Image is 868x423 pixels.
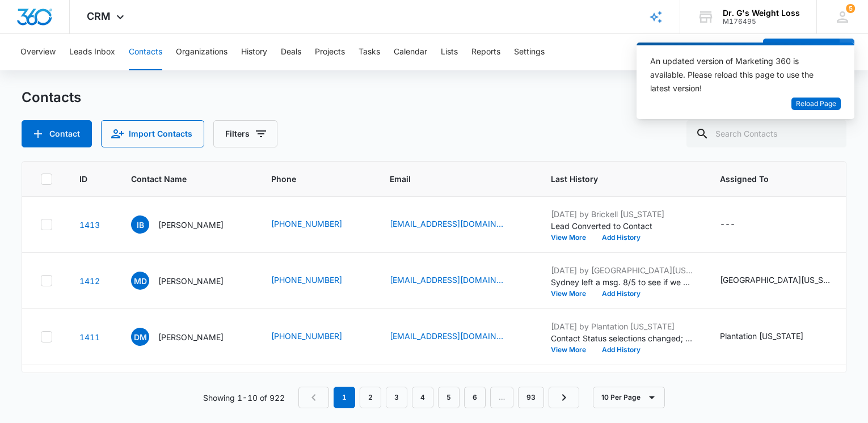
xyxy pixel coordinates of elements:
[551,290,594,297] button: View More
[79,276,100,286] a: Navigate to contact details page for Michelle Dvortsin
[131,272,244,290] div: Contact Name - Michelle Dvortsin - Select to Edit Field
[131,215,149,234] span: IB
[412,387,433,408] a: Page 4
[518,387,544,408] a: Page 93
[763,39,840,66] button: Add Contact
[390,173,507,185] span: Email
[390,330,503,342] a: [EMAIL_ADDRESS][DOMAIN_NAME]
[720,218,756,231] div: Assigned To - - Select to Edit Field
[271,330,342,342] a: [PHONE_NUMBER]
[551,234,594,241] button: View More
[271,218,342,230] a: [PHONE_NUMBER]
[315,34,345,70] button: Projects
[69,34,115,70] button: Leads Inbox
[203,392,285,404] p: Showing 1-10 of 922
[551,276,693,288] p: Sydney left a msg. 8/5 to see if we can help answer any questions or help schedule her a free con...
[213,120,277,147] button: Filters
[390,330,524,344] div: Email - slicklane@aol.com - Select to Edit Field
[551,346,594,353] button: View More
[79,220,100,230] a: Navigate to contact details page for Isabel Bachelet
[129,34,162,70] button: Contacts
[390,274,524,287] div: Email - michelledvortsin@gmail.com - Select to Edit Field
[551,264,693,276] p: [DATE] by [GEOGRAPHIC_DATA][US_STATE]
[594,234,648,241] button: Add History
[79,332,100,342] a: Navigate to contact details page for Donna MCCORMACK
[131,272,149,290] span: MD
[271,274,342,286] a: [PHONE_NUMBER]
[22,120,92,147] button: Add Contact
[846,4,855,13] div: notifications count
[720,274,833,286] div: [GEOGRAPHIC_DATA][US_STATE]
[723,18,800,26] div: account id
[158,275,224,287] p: [PERSON_NAME]
[298,387,579,408] nav: Pagination
[22,89,81,106] h1: Contacts
[131,173,227,185] span: Contact Name
[686,120,846,147] input: Search Contacts
[720,274,854,287] div: Assigned To - Boca Florida - Select to Edit Field
[594,346,648,353] button: Add History
[394,34,427,70] button: Calendar
[551,332,693,344] p: Contact Status selections changed; None was removed and Appointment EMR was added.
[720,330,824,344] div: Assigned To - Plantation Florida - Select to Edit Field
[334,387,355,408] em: 1
[720,330,803,342] div: Plantation [US_STATE]
[158,219,224,231] p: [PERSON_NAME]
[20,34,56,70] button: Overview
[390,218,524,231] div: Email - ibachelet@uc.cl - Select to Edit Field
[87,10,111,22] span: CRM
[464,387,486,408] a: Page 6
[593,387,665,408] button: 10 Per Page
[846,4,855,13] span: 5
[271,274,363,287] div: Phone - 3057426112 - Select to Edit Field
[720,218,735,231] div: ---
[551,208,693,220] p: [DATE] by Brickell [US_STATE]
[514,34,545,70] button: Settings
[650,54,827,95] div: An updated version of Marketing 360 is available. Please reload this page to use the latest version!
[131,215,244,234] div: Contact Name - Isabel Bachelet - Select to Edit Field
[271,330,363,344] div: Phone - 9543835960 - Select to Edit Field
[176,34,227,70] button: Organizations
[441,34,458,70] button: Lists
[471,34,500,70] button: Reports
[360,387,381,408] a: Page 2
[359,34,380,70] button: Tasks
[438,387,460,408] a: Page 5
[101,120,204,147] button: Import Contacts
[723,9,800,18] div: account name
[390,218,503,230] a: [EMAIL_ADDRESS][DOMAIN_NAME]
[271,218,363,231] div: Phone - 3057764110 - Select to Edit Field
[241,34,267,70] button: History
[720,173,837,185] span: Assigned To
[271,173,346,185] span: Phone
[796,99,836,109] span: Reload Page
[131,328,149,346] span: DM
[551,220,693,232] p: Lead Converted to Contact
[158,331,224,343] p: [PERSON_NAME]
[594,290,648,297] button: Add History
[791,98,841,111] button: Reload Page
[131,328,244,346] div: Contact Name - Donna MCCORMACK - Select to Edit Field
[551,173,676,185] span: Last History
[79,173,87,185] span: ID
[551,320,693,332] p: [DATE] by Plantation [US_STATE]
[386,387,407,408] a: Page 3
[549,387,579,408] a: Next Page
[390,274,503,286] a: [EMAIL_ADDRESS][DOMAIN_NAME]
[281,34,301,70] button: Deals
